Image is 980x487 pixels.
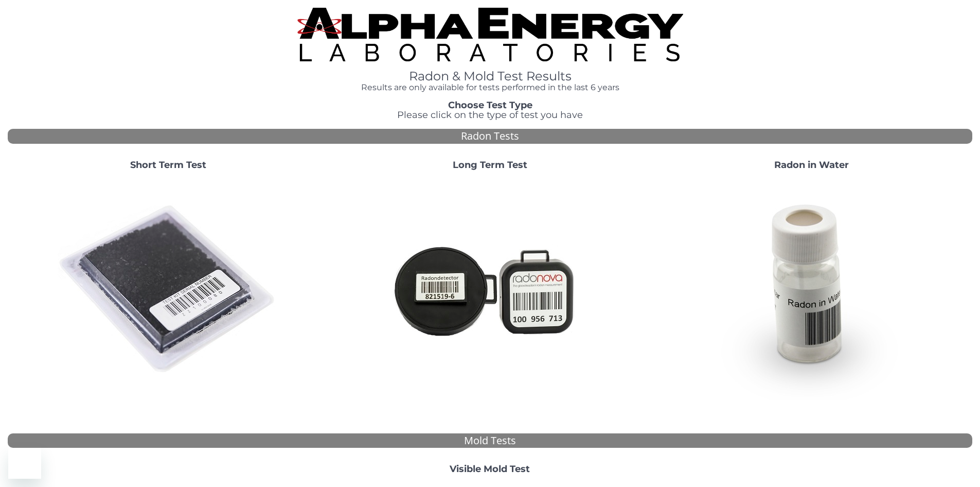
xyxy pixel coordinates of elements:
strong: Short Term Test [130,159,206,171]
div: Radon Tests [8,129,972,144]
strong: Visible Mold Test [450,463,530,475]
img: ShortTerm.jpg [58,179,279,400]
span: Please click on the type of test you have [397,109,583,121]
strong: Long Term Test [453,159,527,171]
h4: Results are only available for tests performed in the last 6 years [297,83,683,92]
strong: Choose Test Type [448,99,532,111]
img: RadoninWater.jpg [701,179,922,400]
div: Mold Tests [8,433,972,448]
strong: Radon in Water [774,159,849,171]
iframe: Button to launch messaging window [8,446,41,479]
img: Radtrak2vsRadtrak3.jpg [379,179,600,400]
h1: Radon & Mold Test Results [297,70,683,83]
img: TightCrop.jpg [297,8,683,61]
